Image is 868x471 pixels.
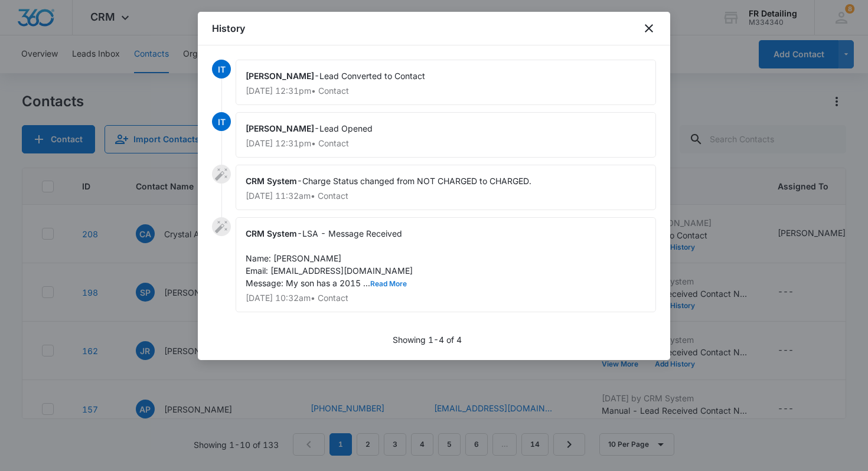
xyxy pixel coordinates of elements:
p: [DATE] 12:31pm • Contact [246,87,646,95]
span: Lead Converted to Contact [319,71,425,81]
h1: History [212,21,245,35]
span: Lead Opened [319,123,373,133]
span: IT [212,112,231,131]
button: Read More [370,280,407,287]
span: [PERSON_NAME] [246,71,314,81]
p: Showing 1-4 of 4 [393,333,462,346]
span: IT [212,60,231,78]
p: [DATE] 11:32am • Contact [246,192,646,200]
span: CRM System [246,176,297,186]
div: - [236,112,656,158]
div: - [236,165,656,210]
div: - [236,60,656,105]
span: Charge Status changed from NOT CHARGED to CHARGED. [302,176,531,186]
span: [PERSON_NAME] [246,123,314,133]
p: [DATE] 10:32am • Contact [246,294,646,302]
button: close [642,21,656,35]
span: LSA - Message Received Name: [PERSON_NAME] Email: [EMAIL_ADDRESS][DOMAIN_NAME] Message: My son ha... [246,228,413,288]
span: CRM System [246,228,297,238]
p: [DATE] 12:31pm • Contact [246,139,646,148]
div: - [236,217,656,312]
